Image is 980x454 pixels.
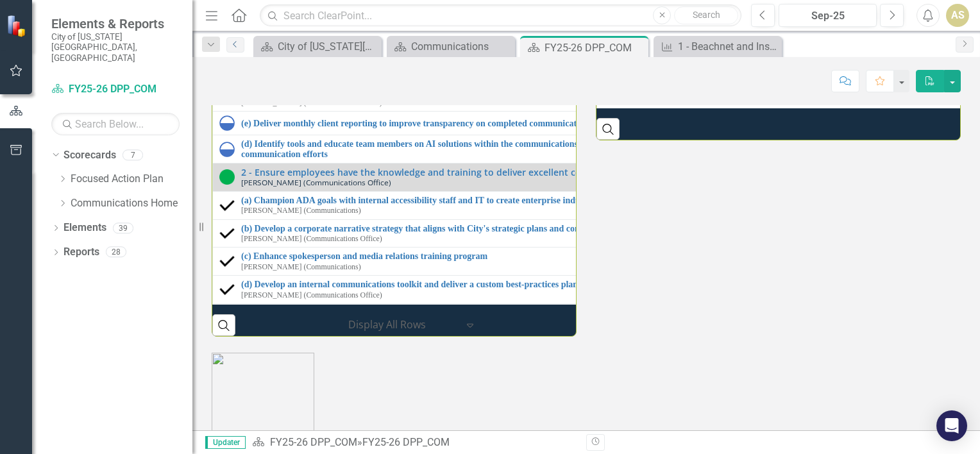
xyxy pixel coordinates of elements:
td: Double-Click to Edit Right Click for Context Menu [213,112,947,135]
img: Completed [219,254,235,269]
div: » [252,435,577,450]
a: Focused Action Plan [71,172,192,187]
td: Double-Click to Edit Right Click for Context Menu [213,135,947,164]
div: Open Intercom Messenger [936,410,967,441]
input: Search ClearPoint... [260,4,741,27]
div: FY25-26 DPP_COM [545,40,645,56]
div: Communications [411,38,512,55]
img: In Progress [219,142,235,157]
a: Elements [63,221,106,235]
small: [PERSON_NAME] (Communications Office) [241,291,382,299]
span: Elements & Reports [51,16,180,31]
td: Double-Click to Edit Right Click for Context Menu [213,248,947,276]
td: Double-Click to Edit Right Click for Context Menu [213,219,947,248]
a: Reports [63,245,99,260]
a: 1 - Beachnet and Inside Scoop engagement stats [657,38,779,55]
a: FY25-26 DPP_COM [270,436,357,448]
span: Search [693,10,720,20]
input: Search Below... [51,113,180,135]
small: [PERSON_NAME] (Communications) [241,206,361,215]
div: Sep-25 [783,8,872,24]
a: (d) Identify tools and educate team members on AI solutions within the communications industry sp... [241,139,940,159]
small: [PERSON_NAME] (Communications Office) [241,235,382,243]
a: FY25-26 DPP_COM [51,82,180,97]
small: [PERSON_NAME] (Communications Office) [241,178,391,187]
div: 28 [106,247,126,258]
div: 7 [122,149,143,160]
img: On Target [219,169,235,185]
img: Completed [219,282,235,298]
td: Double-Click to Edit Right Click for Context Menu [213,276,947,304]
a: (c) Enhance spokesperson and media relations training program [241,251,940,261]
a: 2 - Ensure employees have the knowledge and training to deliver excellent communications service ... [241,167,940,177]
a: (a) Champion ADA goals with internal accessibility staff and IT to create enterprise industry-spe... [241,196,940,205]
button: AS [946,4,969,27]
td: Double-Click to Edit Right Click for Context Menu [213,303,947,332]
button: Sep-25 [779,4,877,27]
td: Double-Click to Edit Right Click for Context Menu [213,191,947,219]
td: Double-Click to Edit Right Click for Context Menu [213,164,947,192]
a: (e) Deliver monthly client reporting to improve transparency on completed communication projects ... [241,119,940,128]
img: In Progress [219,115,235,131]
img: Completed [219,226,235,241]
a: (d) Develop an internal communications toolkit and deliver a custom best-practices plan to employ... [241,280,940,289]
a: Communications Home [71,196,192,211]
button: Search [674,6,738,24]
div: FY25-26 DPP_COM [362,436,450,448]
a: Communications [390,38,512,55]
a: Scorecards [63,148,116,163]
small: [PERSON_NAME] (Communications) [241,263,361,271]
small: City of [US_STATE][GEOGRAPHIC_DATA], [GEOGRAPHIC_DATA] [51,31,180,63]
a: City of [US_STATE][GEOGRAPHIC_DATA] [257,38,378,55]
div: 1 - Beachnet and Inside Scoop engagement stats [678,38,779,55]
span: Updater [205,436,246,449]
a: (b) Develop a corporate narrative strategy that aligns with City's strategic plans and community ... [241,224,940,233]
img: ClearPoint Strategy [6,15,29,37]
div: 39 [113,223,133,233]
img: Completed [219,198,235,213]
div: City of [US_STATE][GEOGRAPHIC_DATA] [278,38,378,55]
